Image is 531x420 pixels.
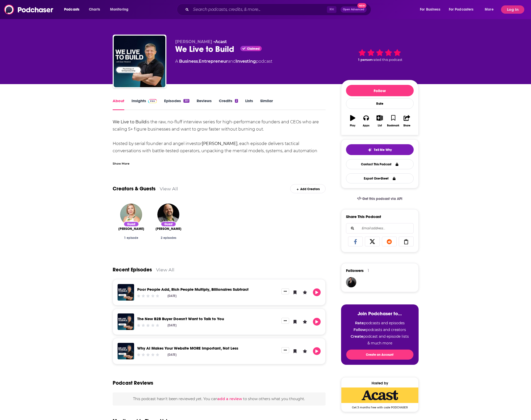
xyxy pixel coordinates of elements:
[117,236,146,240] div: 1 episode
[182,4,376,15] div: Search podcasts, credits, & more...
[481,5,500,14] button: open menu
[353,327,366,332] strong: Follow
[137,287,249,292] a: Poor People Add, Rich People Multiply, Billionaires Subtract
[346,173,414,183] button: Export One-Sheet
[281,347,289,353] button: Show More Button
[403,124,410,127] div: Share
[387,112,400,130] button: Bookmark
[198,59,199,64] span: ,
[373,112,386,130] button: List
[113,119,146,124] strong: We Live to Build
[301,288,309,296] button: Leave a Rating
[351,334,363,339] strong: Create
[290,184,326,193] div: Add Creators
[346,334,413,339] li: podcast and episode lists
[291,288,299,296] button: Bookmark Episode
[148,99,157,103] img: Podchaser Pro
[291,318,299,326] button: Bookmark Episode
[382,237,397,246] a: Share on Reddit
[218,396,242,402] button: add a review
[114,36,165,87] img: We Live to Build
[420,6,440,13] span: For Business
[137,346,238,351] a: Why AI Makes Your Website MORE Important, Not Less
[341,387,418,403] img: Acast Deal: Get 3 months free with code PODCHASER
[313,288,321,296] button: Play
[157,204,179,225] img: Ken Cox
[137,316,224,321] a: The New B2B Buyer Doesn't Want to Talk to You
[374,148,392,152] span: Tell Me Why
[357,3,367,8] span: New
[167,324,176,327] div: [DATE]
[167,353,176,357] div: [DATE]
[118,227,144,231] span: [PERSON_NAME]
[113,185,156,192] a: Creators & Guests
[346,85,414,96] button: Follow
[449,6,474,13] span: For Podcasters
[341,403,418,409] span: Get 3 months free with code PODCHASER
[341,39,419,71] div: 1 personrated this podcast
[156,267,174,272] a: View All
[346,321,413,325] li: podcasts and episodes
[118,343,134,359] img: Why AI Makes Your Website MORE Important, Not Less
[346,223,414,233] div: Search followers
[133,397,305,401] span: This podcast hasn't been reviewed yet. You can to show others what you thought.
[346,277,356,287] img: JohirMia
[365,237,380,246] a: Share on X/Twitter
[260,98,273,110] a: Similar
[378,124,382,127] div: List
[120,204,142,225] img: Corinna Bellizzi
[313,318,321,326] button: Play
[106,5,135,14] button: open menu
[199,59,228,64] a: Entrepreneur
[359,112,373,130] button: Apps
[416,5,447,14] button: open menu
[301,318,309,326] button: Leave a Rating
[183,99,189,103] div: 351
[358,58,372,62] span: 1 person
[118,313,134,330] img: The New B2B Buyer Doesn't Want to Talk to You
[124,221,139,227] div: Guest
[368,148,372,152] img: tell me why sparkle
[341,387,418,409] a: Acast Deal: Get 3 months free with code PODCHASER
[113,118,326,248] div: is the raw, no-fluff interview series for high-performance founders and CEOs who are scaling 5+ f...
[86,5,103,14] a: Charts
[113,380,153,386] h3: Podcast Reviews
[387,124,399,127] div: Bookmark
[372,58,402,62] span: rated this podcast
[136,324,160,327] div: Community Rating: 0 out of 5
[60,5,86,14] button: open menu
[291,347,299,355] button: Bookmark Episode
[228,59,236,64] span: and
[136,294,160,298] div: Community Rating: 0 out of 5
[281,318,289,324] button: Show More Button
[346,341,413,345] li: & much more
[313,347,321,355] button: Play
[343,8,364,11] span: Open Advanced
[215,39,227,44] a: Acast
[118,227,144,231] a: Corinna Bellizzi
[399,237,414,246] a: Copy Link
[245,98,253,110] a: Lists
[219,98,238,110] a: Credits2
[64,6,79,13] span: Podcasts
[346,311,413,317] h3: Join Podchaser to...
[156,227,181,231] span: [PERSON_NAME]
[346,98,414,109] div: Rate
[346,214,381,219] h3: Share This Podcast
[346,268,364,273] span: Followers
[118,284,134,301] img: Poor People Add, Rich People Multiply, Billionaires Subtract
[4,5,54,14] img: Podchaser - Follow, Share and Rate Podcasts
[355,321,364,325] strong: Rate
[247,47,260,50] span: Claimed
[235,99,238,103] div: 2
[179,59,198,64] a: Business
[368,268,369,273] div: 1
[132,98,157,110] a: InsightsPodchaser Pro
[197,98,212,110] a: Reviews
[160,186,178,191] a: View All
[164,98,189,110] a: Episodes351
